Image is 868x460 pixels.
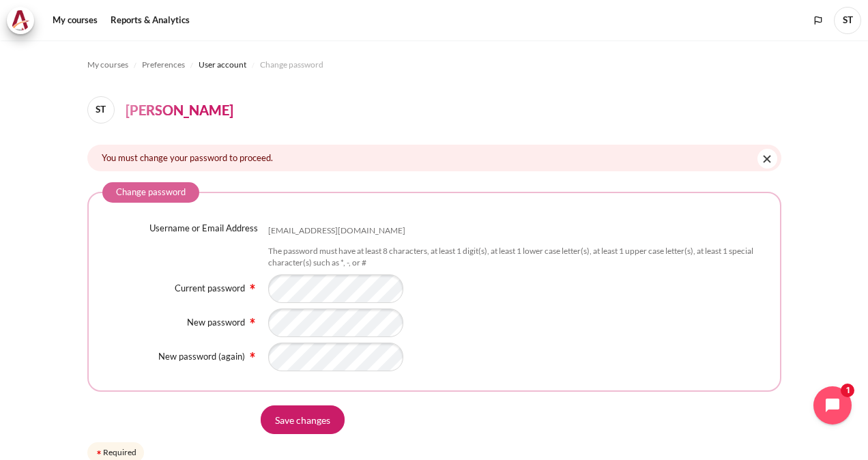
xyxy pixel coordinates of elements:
img: Required field [95,448,103,457]
a: Architeck Architeck [7,7,41,34]
span: ST [834,7,861,34]
div: [EMAIL_ADDRESS][DOMAIN_NAME] [268,225,405,237]
a: ST [87,96,120,124]
span: User account [199,59,246,71]
span: Change password [260,59,323,71]
a: Preferences [142,57,185,73]
button: Languages [808,10,828,31]
a: My courses [48,7,102,34]
img: Required [247,349,258,360]
nav: Navigation bar [87,54,781,76]
a: My courses [87,57,128,73]
a: Reports & Analytics [106,7,194,34]
label: New password (again) [158,351,245,362]
span: My courses [87,59,128,71]
label: Username or Email Address [149,222,258,235]
div: You must change your password to proceed. [87,145,781,171]
input: Save changes [261,405,345,434]
span: ST [87,96,115,124]
img: Required [247,281,258,292]
span: Preferences [142,59,185,71]
img: Required [247,315,258,326]
a: Change password [260,57,323,73]
h4: [PERSON_NAME] [126,100,233,120]
span: Required [247,315,258,324]
a: User menu [834,7,861,34]
label: Current password [175,283,245,293]
legend: Change password [102,182,199,203]
label: New password [187,317,245,328]
img: Architeck [11,10,30,31]
span: Required [247,350,258,358]
span: Required [247,281,258,289]
div: The password must have at least 8 characters, at least 1 digit(s), at least 1 lower case letter(s... [268,246,766,269]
